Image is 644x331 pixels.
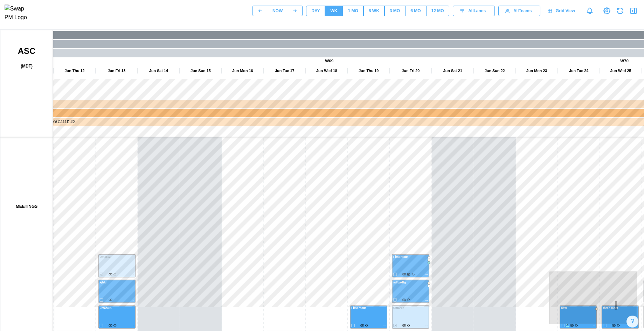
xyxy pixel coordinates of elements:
a: Notifications [584,5,596,17]
button: AllTeams [498,6,540,16]
button: DAY [306,6,325,16]
a: Grid View [544,6,580,16]
button: 6 MO [405,6,426,16]
a: View Project [602,6,612,16]
button: 8 WK [363,6,385,16]
span: Grid View [556,6,575,16]
button: NOW [268,6,288,16]
div: DAY [311,8,320,14]
div: 8 WK [369,8,379,14]
span: All Teams [513,6,532,16]
div: 6 MO [410,8,421,14]
button: WK [325,6,342,16]
span: All Lanes [468,6,486,16]
button: Open Drawer [629,6,638,16]
div: 3 MO [390,8,400,14]
button: 12 MO [426,6,449,16]
div: 12 MO [431,8,444,14]
div: 1 MO [348,8,358,14]
img: Swap PM Logo [5,5,33,22]
div: WK [330,8,337,14]
button: AllLanes [453,6,495,16]
div: NOW [272,8,283,14]
button: 3 MO [385,6,405,16]
button: 1 MO [342,6,363,16]
button: Refresh Grid [615,6,625,16]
